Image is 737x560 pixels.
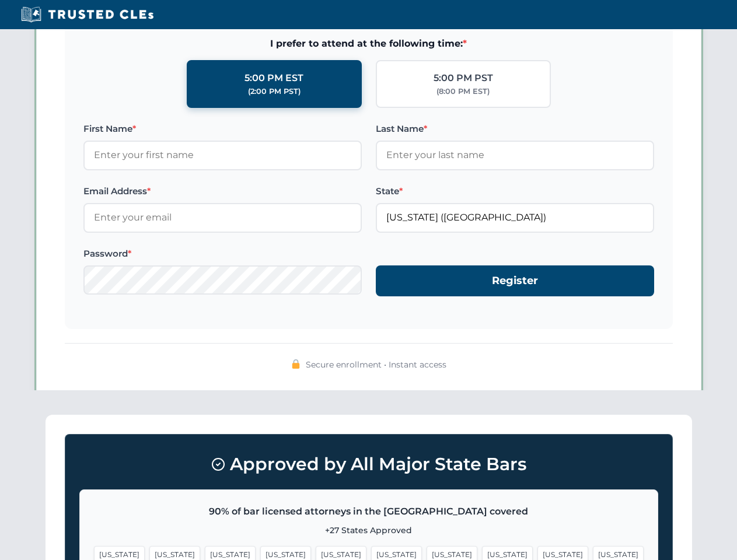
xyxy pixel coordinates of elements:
[83,122,362,136] label: First Name
[376,203,654,232] input: Florida (FL)
[291,359,301,369] img: 🔒
[83,184,362,198] label: Email Address
[83,247,362,261] label: Password
[83,141,362,170] input: Enter your first name
[244,71,303,86] div: 5:00 PM EST
[94,504,644,519] p: 90% of bar licensed attorneys in the [GEOGRAPHIC_DATA] covered
[376,265,654,296] button: Register
[79,449,658,480] h3: Approved by All Major State Bars
[376,122,654,136] label: Last Name
[306,358,446,371] span: Secure enrollment • Instant access
[18,6,157,23] img: Trusted CLEs
[436,86,490,97] div: (8:00 PM EST)
[434,71,493,86] div: 5:00 PM PST
[376,184,654,198] label: State
[83,36,654,51] span: I prefer to attend at the following time:
[83,203,362,232] input: Enter your email
[94,524,644,537] p: +27 States Approved
[248,86,301,97] div: (2:00 PM PST)
[376,141,654,170] input: Enter your last name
